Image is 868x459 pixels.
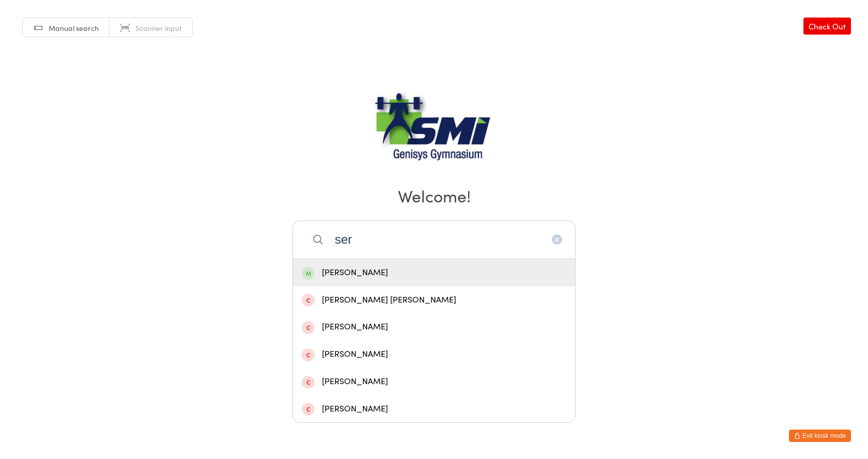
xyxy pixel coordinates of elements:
div: [PERSON_NAME] [PERSON_NAME] [302,293,566,307]
span: Scanner input [135,23,182,33]
a: Check Out [803,18,851,35]
img: Genisys Gym [369,92,499,169]
button: Exit kiosk mode [789,430,851,442]
div: [PERSON_NAME] [302,347,566,361]
div: [PERSON_NAME] [302,375,566,389]
h2: Welcome! [10,184,858,207]
div: [PERSON_NAME] [302,266,566,280]
input: Search [292,220,576,259]
div: [PERSON_NAME] [302,402,566,416]
div: [PERSON_NAME] [302,320,566,334]
span: Manual search [49,23,99,33]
